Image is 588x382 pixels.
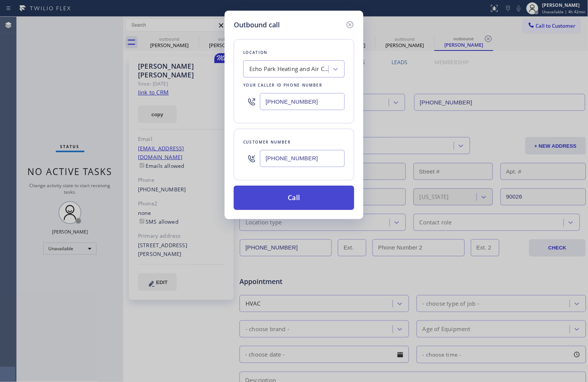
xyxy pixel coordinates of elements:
div: Customer number [243,138,345,146]
button: Call [234,186,354,210]
input: (123) 456-7890 [260,150,345,167]
h5: Outbound call [234,20,280,30]
div: Echo Park Heating and Air Conditioning [249,65,329,74]
input: (123) 456-7890 [260,93,345,110]
div: Your caller id phone number [243,81,345,89]
div: Location [243,49,345,57]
